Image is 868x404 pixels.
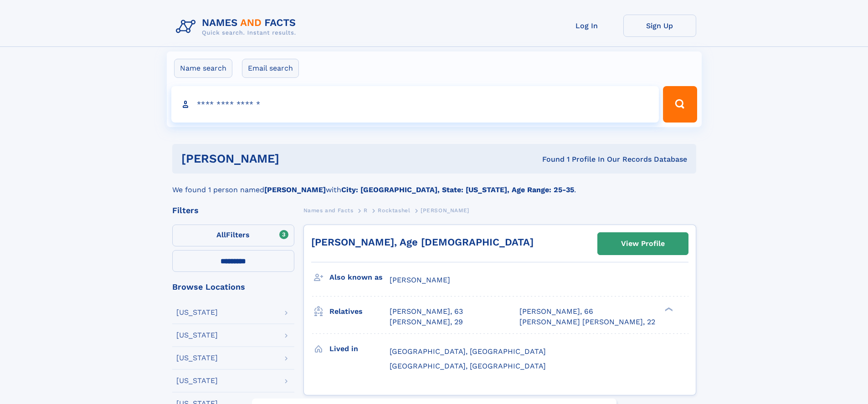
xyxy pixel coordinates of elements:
div: We found 1 person named with . [172,174,696,195]
span: R [364,207,368,214]
h3: Relatives [329,304,390,319]
label: Name search [174,59,232,78]
div: [US_STATE] [176,309,218,316]
a: [PERSON_NAME], Age [DEMOGRAPHIC_DATA] [311,236,534,248]
h3: Also known as [329,270,390,285]
span: [PERSON_NAME] [390,276,450,284]
a: [PERSON_NAME] [PERSON_NAME], 22 [519,317,655,327]
div: Filters [172,206,294,215]
div: View Profile [621,233,665,254]
a: R [364,205,368,216]
label: Email search [242,59,299,78]
span: [GEOGRAPHIC_DATA], [GEOGRAPHIC_DATA] [390,347,546,356]
a: [PERSON_NAME], 29 [390,317,463,327]
a: Names and Facts [303,205,354,216]
a: [PERSON_NAME], 66 [519,307,593,317]
div: [US_STATE] [176,377,218,384]
a: [PERSON_NAME], 63 [390,307,463,317]
span: All [216,230,226,239]
b: [PERSON_NAME] [264,185,326,194]
span: [GEOGRAPHIC_DATA], [GEOGRAPHIC_DATA] [390,362,546,370]
a: View Profile [598,233,688,255]
span: [PERSON_NAME] [421,207,469,214]
div: Found 1 Profile In Our Records Database [411,154,687,164]
button: Search Button [663,86,697,123]
h3: Lived in [329,341,390,357]
span: Rocktashel [378,207,410,214]
div: [US_STATE] [176,332,218,339]
div: ❯ [663,307,673,312]
a: Rocktashel [378,205,410,216]
b: City: [GEOGRAPHIC_DATA], State: [US_STATE], Age Range: 25-35 [341,185,574,194]
label: Filters [172,225,294,246]
a: Log In [550,15,623,37]
div: Browse Locations [172,283,294,291]
h1: [PERSON_NAME] [181,153,411,164]
div: [US_STATE] [176,354,218,362]
a: Sign Up [623,15,696,37]
input: search input [171,86,659,123]
img: Logo Names and Facts [172,15,303,39]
